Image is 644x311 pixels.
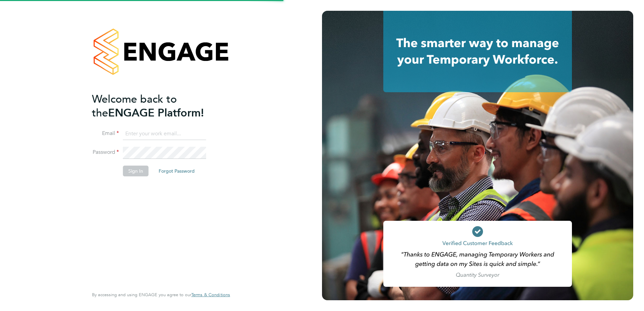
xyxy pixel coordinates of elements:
[92,149,119,156] label: Password
[123,166,149,176] button: Sign In
[191,292,230,298] a: Terms & Conditions
[123,128,206,140] input: Enter your work email...
[153,166,200,176] button: Forgot Password
[92,92,223,120] h2: ENGAGE Platform!
[92,292,230,298] span: By accessing and using ENGAGE you agree to our
[92,93,177,119] span: Welcome back to the
[92,130,119,137] label: Email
